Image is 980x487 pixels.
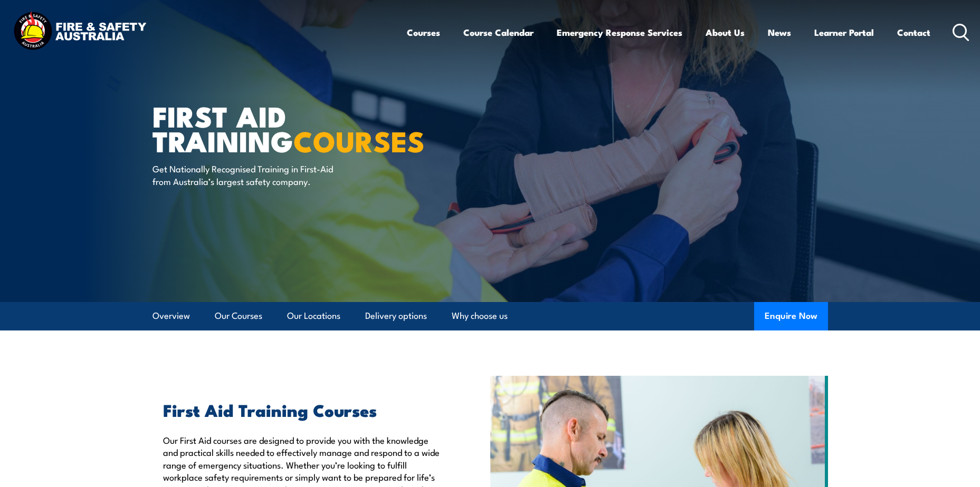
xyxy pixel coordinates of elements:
[215,302,262,330] a: Our Courses
[153,103,413,152] h1: First Aid Training
[287,302,340,330] a: Our Locations
[706,18,745,46] a: About Us
[557,18,682,46] a: Emergency Response Services
[897,18,930,46] a: Contact
[452,302,508,330] a: Why choose us
[163,402,442,417] h2: First Aid Training Courses
[463,18,534,46] a: Course Calendar
[153,302,190,330] a: Overview
[407,18,440,46] a: Courses
[768,18,791,46] a: News
[293,118,425,162] strong: COURSES
[814,18,874,46] a: Learner Portal
[365,302,427,330] a: Delivery options
[754,302,828,330] button: Enquire Now
[153,162,345,187] p: Get Nationally Recognised Training in First-Aid from Australia’s largest safety company.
